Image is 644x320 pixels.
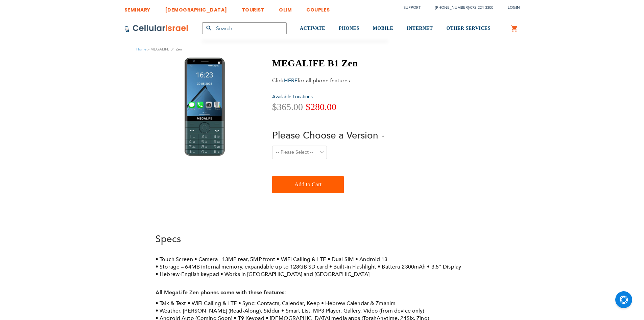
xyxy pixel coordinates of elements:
a: [PHONE_NUMBER] [435,5,469,10]
li: Storage – 64MB internal memory, expandable up to 128GB SD card [156,263,328,271]
input: Search [202,22,287,34]
span: ACTIVATE [300,26,325,31]
a: 072-224-3300 [470,5,493,10]
li: Built-in Flashlight [329,263,377,271]
li: Weather, [PERSON_NAME] (Read-Along), Siddur [156,307,280,315]
li: Sync: Contacts, Calendar, Keep [238,300,320,307]
li: Batteru 2300mAh [378,263,426,271]
a: HERE [284,77,297,84]
a: INTERNET [407,16,433,41]
span: Add to Cart [294,178,321,191]
a: Available Locations [272,93,313,100]
li: Works in [GEOGRAPHIC_DATA] and [GEOGRAPHIC_DATA] [220,271,369,278]
img: Cellular Israel Logo [124,24,189,33]
a: Home [136,47,146,52]
li: Talk & Text [156,300,186,307]
li: Smart List, MP3 Player, Gallery, Video (from device only) [281,307,424,315]
span: $365.00 [272,102,303,112]
h1: MEGALIFE B1 Zen [272,58,384,69]
li: Camera - 13MP rear, 5MP front [194,256,276,263]
a: PHONES [339,16,359,41]
span: MOBILE [373,26,393,31]
li: / [428,3,493,13]
li: Hebrew Calendar & Zmanim [321,300,396,307]
a: SEMINARY [124,2,150,14]
li: Hebrew-English keypad [156,271,219,278]
a: [DEMOGRAPHIC_DATA] [165,2,227,14]
span: OTHER SERVICES [446,26,491,31]
span: PHONES [339,26,359,31]
li: WiFi Calling & LTE [188,300,237,307]
a: Specs [156,233,181,246]
img: MEGALIFE B1 Zen [185,58,225,156]
a: MOBILE [373,16,393,41]
a: TOURIST [242,2,265,14]
a: ACTIVATE [300,16,325,41]
span: $280.00 [306,102,336,112]
a: OLIM [279,2,292,14]
li: WiFi Calling & LTE [277,256,326,263]
a: Support [404,5,421,10]
li: MEGALIFE B1 Zen [146,46,182,52]
span: INTERNET [407,26,433,31]
strong: All MegaLife Zen phones come with these features: [156,289,286,296]
li: Touch Screen [156,256,193,263]
li: 3.5" Display [427,263,461,271]
span: Please Choose a Version [272,129,378,142]
li: Dual SIM [328,256,354,263]
span: Login [508,5,520,10]
div: Click for all phone features [272,77,377,84]
a: COUPLES [306,2,330,14]
button: Add to Cart [272,176,344,193]
li: Android 13 [355,256,387,263]
a: OTHER SERVICES [446,16,491,41]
